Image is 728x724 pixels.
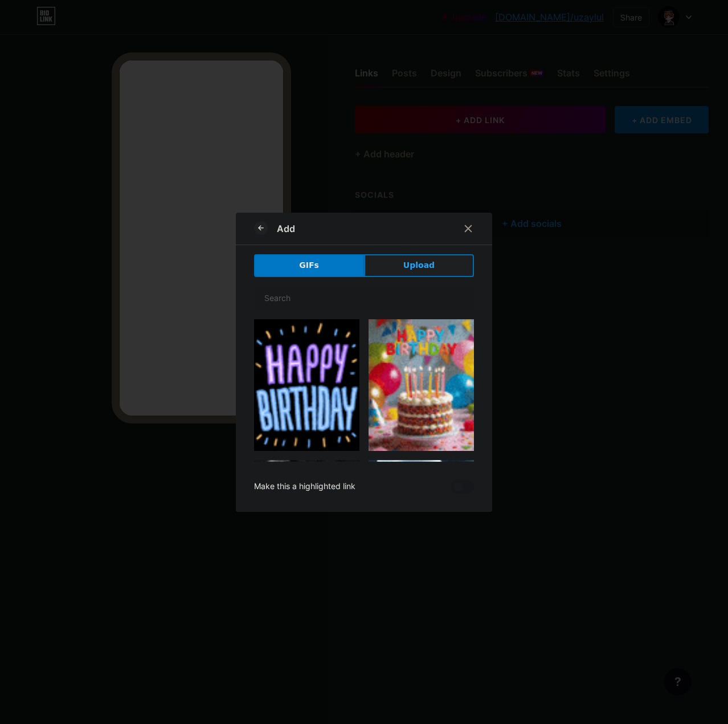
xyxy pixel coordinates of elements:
[369,460,474,580] img: Gihpy
[254,254,364,277] button: GIFs
[254,480,355,494] div: Make this a highlighted link
[403,259,435,271] span: Upload
[255,287,473,310] input: Search
[277,222,295,235] div: Add
[299,259,319,271] span: GIFs
[369,319,474,451] img: Gihpy
[254,460,359,540] img: Gihpy
[254,319,359,451] img: Gihpy
[364,254,474,277] button: Upload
